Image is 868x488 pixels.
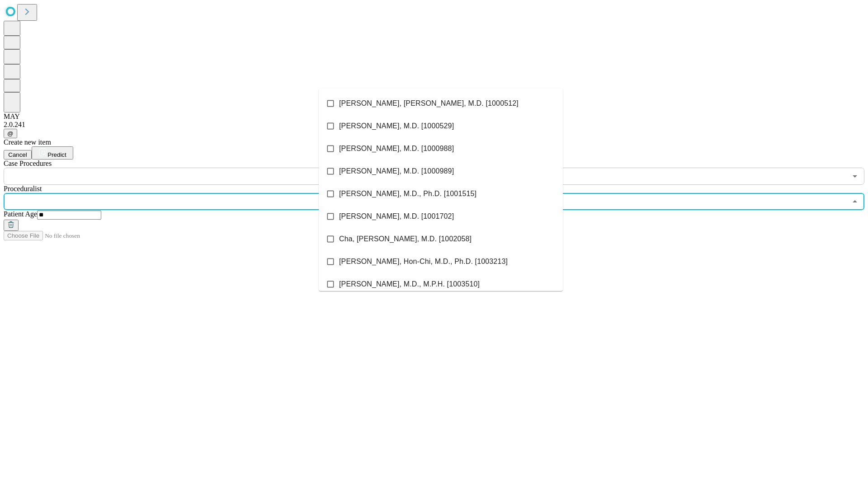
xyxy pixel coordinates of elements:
[8,151,27,158] span: Cancel
[4,113,864,121] div: MAY
[4,160,52,167] span: Scheduled Procedure
[339,121,454,131] span: [PERSON_NAME], M.D. [1000529]
[339,188,476,199] span: [PERSON_NAME], M.D., Ph.D. [1001515]
[32,146,73,160] button: Predict
[47,151,66,158] span: Predict
[7,130,14,137] span: @
[339,98,519,109] span: [PERSON_NAME], [PERSON_NAME], M.D. [1000512]
[4,185,42,192] span: Proceduralist
[339,279,480,290] span: [PERSON_NAME], M.D., M.P.H. [1003510]
[849,170,861,183] button: Open
[339,143,454,154] span: [PERSON_NAME], M.D. [1000988]
[4,138,51,146] span: Create new item
[4,210,37,218] span: Patient Age
[339,211,454,222] span: [PERSON_NAME], M.D. [1001702]
[4,121,864,129] div: 2.0.241
[339,256,508,267] span: [PERSON_NAME], Hon-Chi, M.D., Ph.D. [1003213]
[4,129,17,138] button: @
[4,150,32,160] button: Cancel
[339,234,472,244] span: Cha, [PERSON_NAME], M.D. [1002058]
[849,195,861,208] button: Close
[339,166,454,177] span: [PERSON_NAME], M.D. [1000989]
